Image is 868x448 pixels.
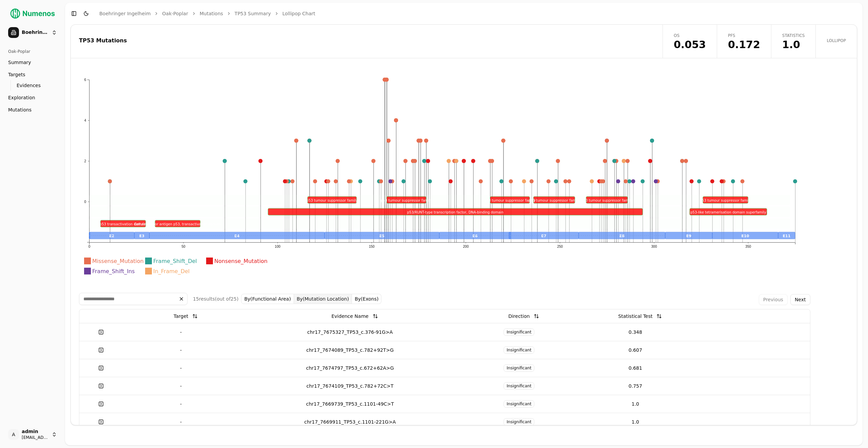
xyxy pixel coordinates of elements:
span: Lollipop [827,38,846,43]
div: - [125,329,236,335]
div: chr17_7669739_TP53_c.1101-49C>T [242,401,458,407]
button: By(Functional Area) [241,294,294,304]
button: Aadmin[EMAIL_ADDRESS] [5,426,60,443]
a: PFS0.172 [717,25,771,58]
a: Mutations [200,10,223,17]
text: p53 tumour suppressor family [485,199,536,202]
div: 0.681 [580,365,691,371]
button: Toggle Sidebar [69,9,79,18]
a: Mutations [5,104,60,115]
div: TP53 Mutations [79,38,652,43]
text: p53/RUNT-type transcription factor, DNA-binding domain [407,210,504,214]
span: [EMAIL_ADDRESS] [22,435,49,440]
a: Targets [5,69,60,80]
text: p53 tumour suppressor family [700,199,751,202]
span: Insignificant [504,364,534,372]
button: Boehringer Ingelheim [5,24,60,41]
span: 15 result s [193,296,215,302]
text: Frame_Shift_Ins [92,268,135,275]
span: Evidences [17,82,41,89]
div: - [125,401,236,407]
text: 300 [651,245,657,248]
a: OS0.053 [663,25,717,58]
a: Lollipop Chart [282,10,315,17]
text: E3 [139,234,144,238]
a: Oak-Poplar [162,10,188,17]
text: E9 [686,234,691,238]
div: Direction [508,310,530,322]
text: 4 [84,119,86,122]
span: Insignificant [504,418,534,426]
span: Summary [8,59,31,66]
div: chr17_7674109_TP53_c.782+72C>T [242,383,458,389]
text: p53 tumour suppressor family [381,199,432,202]
text: 150 [369,245,375,248]
span: OS [674,33,706,38]
text: E6 [473,234,478,238]
span: A [8,429,19,440]
text: Cellular tumor antigen p53, transactivation domain [134,222,221,226]
a: Exploration [5,92,60,103]
text: 0 [88,245,91,248]
text: E2 [109,234,114,238]
a: Summary [5,57,60,68]
a: Lollipop [815,25,857,58]
span: Insignificant [504,346,534,354]
text: E7 [541,234,546,238]
text: Nonsense_Mutation [214,258,268,265]
div: 0.607 [580,347,691,353]
div: 1.0 [580,401,691,407]
span: Mutations [8,106,32,113]
text: 0 [84,200,86,204]
div: chr17_7674797_TP53_c.672+62A>G [242,365,458,371]
text: E11 [783,234,791,238]
text: 6 [84,78,86,82]
text: 2 [84,159,86,163]
div: - [125,365,236,371]
text: 250 [557,245,563,248]
text: Frame_Shift_Del [153,258,197,265]
button: By(Exons) [352,294,381,304]
text: 200 [463,245,469,248]
text: E4 [234,234,240,238]
div: chr17_7669911_TP53_c.1101-221G>A [242,419,458,425]
span: Statistics [782,33,805,38]
span: Targets [8,71,25,78]
span: 0.053 [674,40,706,50]
text: In_Frame_Del [153,268,190,275]
span: Boehringer Ingelheim [22,29,49,36]
a: TP53 Summary [235,10,271,17]
span: 0.172 [728,40,760,50]
text: p53-like tetramerisation domain superfamily [690,210,766,214]
div: 0.757 [580,383,691,389]
text: E5 [379,234,384,238]
span: Insignificant [504,328,534,336]
img: Numenos [5,5,60,22]
div: 0.348 [580,329,691,335]
div: - [125,419,236,425]
text: E8 [619,234,625,238]
span: (out of 25 ) [215,296,239,302]
text: p53 tumour suppressor family [307,199,358,202]
div: Oak-Poplar [5,46,60,57]
div: - [125,347,236,353]
div: chr17_7674089_TP53_c.782+92T>G [242,347,458,353]
text: 350 [746,245,751,248]
span: Exploration [8,94,35,101]
button: Toggle Dark Mode [81,9,91,18]
a: Statistics1.0 [771,25,816,58]
a: Evidences [14,81,52,90]
span: Insignificant [504,400,534,408]
text: p53 tumour suppressor family [581,199,632,202]
text: 100 [275,245,280,248]
span: admin [22,429,49,435]
text: p53 transactivation domain [100,222,146,226]
div: chr17_7675327_TP53_c.376-91G>A [242,329,458,335]
div: - [125,383,236,389]
nav: breadcrumb [99,10,315,17]
button: By(Mutation Location) [294,294,352,304]
div: 1.0 [580,419,691,425]
button: Next [790,294,810,305]
text: E10 [742,234,749,238]
span: 1.0 [782,40,805,50]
